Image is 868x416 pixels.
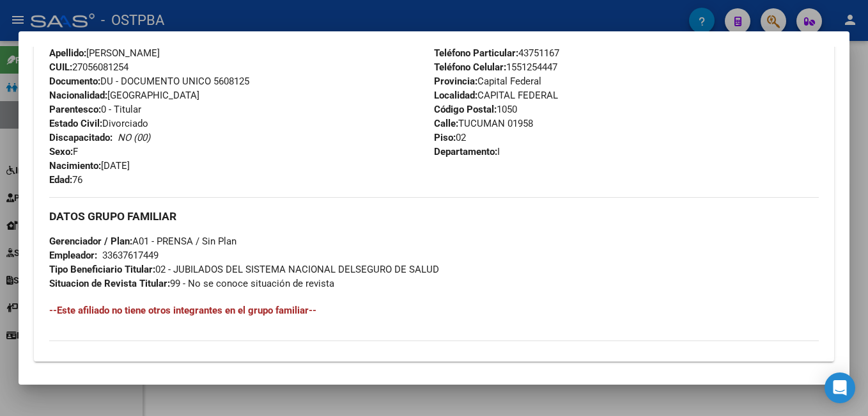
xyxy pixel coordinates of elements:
strong: Nacimiento: [49,160,101,172]
strong: Apellido: [49,47,86,59]
span: 43751167 [434,47,559,59]
span: 76 [49,174,82,186]
span: [GEOGRAPHIC_DATA] [49,90,199,101]
strong: Situacion de Revista Titular: [49,278,170,289]
span: 0 - Titular [49,104,141,115]
span: 1050 [434,104,517,115]
span: CAPITAL FEDERAL [434,90,558,101]
span: A01 - PRENSA / Sin Plan [49,236,236,247]
strong: Calle: [434,118,458,129]
span: 99 - No se conoce situación de revista [49,278,334,289]
span: [DATE] [49,160,130,172]
span: DU - DOCUMENTO UNICO 5608125 [49,76,249,87]
div: Open Intercom Messenger [825,372,855,403]
div: 33637617449 [102,248,159,262]
span: 27056081254 [49,61,128,73]
h3: DATOS GRUPO FAMILIAR [49,209,819,223]
span: I [434,146,500,157]
span: TUCUMAN 01958 [434,118,533,129]
strong: CUIL: [49,61,72,73]
i: NO (00) [118,132,150,143]
span: 02 - JUBILADOS DEL SISTEMA NACIONAL DELSEGURO DE SALUD [49,264,439,275]
span: Divorciado [49,118,148,129]
strong: Departamento: [434,146,497,157]
span: F [49,146,78,157]
strong: Discapacitado: [49,132,112,143]
span: [PERSON_NAME] [49,47,160,59]
strong: Sexo: [49,146,73,157]
span: 02 [434,132,466,143]
strong: Piso: [434,132,456,143]
h4: --Este afiliado no tiene otros integrantes en el grupo familiar-- [49,303,819,317]
strong: Parentesco: [49,104,101,115]
strong: Empleador: [49,250,97,261]
strong: Provincia: [434,76,477,87]
strong: Documento: [49,76,100,87]
strong: Teléfono Celular: [434,61,506,73]
strong: Estado Civil: [49,118,102,129]
strong: Nacionalidad: [49,90,107,101]
strong: Localidad: [434,90,477,101]
strong: Teléfono Particular: [434,47,518,59]
span: Capital Federal [434,76,541,87]
strong: Edad: [49,174,72,186]
strong: Código Postal: [434,104,497,115]
span: 1551254447 [434,61,557,73]
strong: Gerenciador / Plan: [49,236,132,247]
strong: Tipo Beneficiario Titular: [49,264,155,275]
